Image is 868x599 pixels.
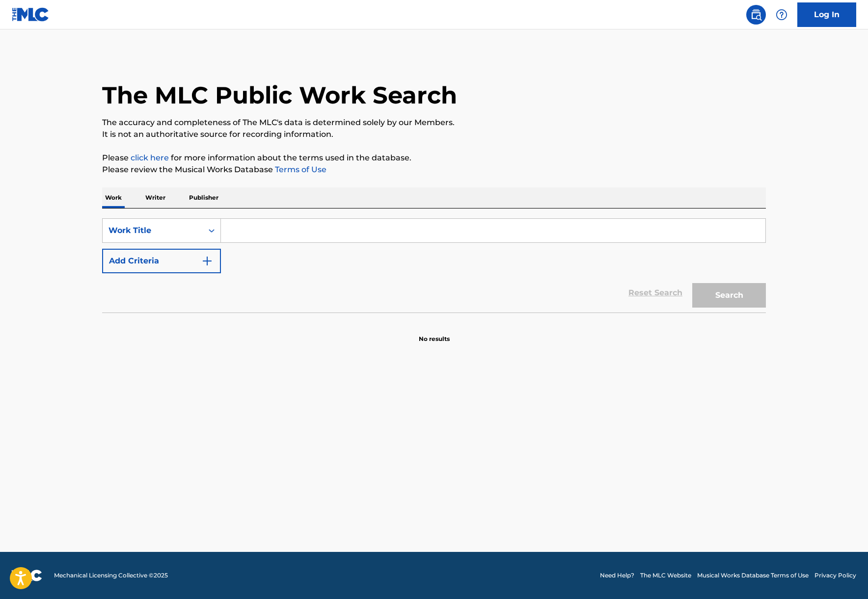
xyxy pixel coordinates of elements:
[102,164,766,176] p: Please review the Musical Works Database
[102,187,125,208] p: Work
[640,571,691,580] a: The MLC Website
[12,7,50,22] img: MLC Logo
[102,129,766,140] p: It is not an authoritative source for recording information.
[102,152,766,164] p: Please for more information about the terms used in the database.
[186,187,221,208] p: Publisher
[797,2,856,27] a: Log In
[600,571,634,580] a: Need Help?
[54,571,168,580] span: Mechanical Licensing Collective © 2025
[102,249,221,273] button: Add Criteria
[142,187,168,208] p: Writer
[102,80,457,110] h1: The MLC Public Work Search
[776,9,787,21] img: help
[102,117,766,129] p: The accuracy and completeness of The MLC's data is determined solely by our Members.
[102,218,766,313] form: Search Form
[419,323,450,343] p: No results
[201,255,213,267] img: 9d2ae6d4665cec9f34b9.svg
[697,571,809,580] a: Musical Works Database Terms of Use
[814,571,856,580] a: Privacy Policy
[131,153,169,162] a: click here
[273,165,326,174] a: Terms of Use
[12,570,42,581] img: logo
[750,9,762,21] img: search
[746,5,766,25] a: Public Search
[772,5,791,25] div: Help
[108,225,197,236] div: Work Title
